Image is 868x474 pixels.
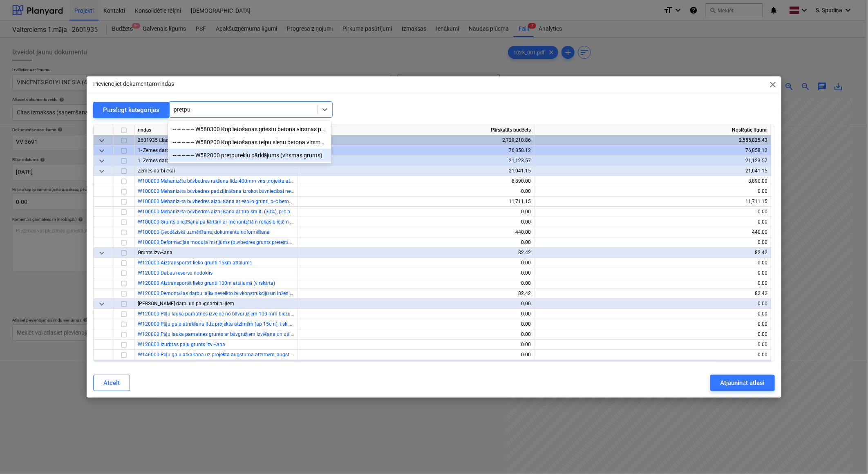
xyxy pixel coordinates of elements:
span: 1- Zemes darbi un pamatnes [138,148,201,153]
div: 8,890.00 [301,176,531,186]
a: W100000 Mehanizēta būvbedres aizbēršana ar esošo grunti, pēc betonēšanas un hidroizolācijas darbu... [138,199,434,204]
div: 2,555,825.43 [538,135,767,145]
div: 82.42 [301,288,531,299]
a: W120000 Demontāžas darbu laikā neveikto būvkonstrukciju un inženiertīklu demontāža [138,291,329,296]
div: Atjaunināt atlasi [720,378,765,388]
span: keyboard_arrow_down [97,299,107,309]
div: 0.00 [538,258,767,268]
div: 0.00 [538,309,767,319]
span: Zemes darbi un palīgdarbi pāļiem [138,301,234,306]
div: Pārslēgt kategorijas [103,105,159,115]
div: 82.42 [301,248,531,258]
div: -- -- -- -- -- W580200 Koplietošanas telpu sienu betona virsmas pretputekļu pārklājums(saimniecīb... [168,136,331,149]
span: Zemes darbi ēkai [138,168,175,174]
div: 0.00 [301,329,531,340]
a: W100000 Mehanizēta būvbedres rakšana līdz 400mm virs projekta atzīmes [138,178,304,184]
div: 82.42 [538,288,767,299]
a: W120000 Pāļu galu atrakšana līdz projekta atzīmēm (ap 15cm), t.sk.būvbedres apakšas planēšana, pi... [138,321,418,327]
a: W120000 Izurbtas paļu grunts izvēšana [138,342,225,347]
div: 0.00 [538,268,767,278]
div: 2,729,210.86 [301,135,531,145]
div: 0.00 [301,350,531,360]
a: W146000 Pāļu galu atkalšana uz projekta augstuma atzīmēm, augstums 400mm, d450mm, tsk. būvgružu n... [138,352,413,358]
div: 21,123.57 [301,156,531,166]
a: W100000 Deformācijas moduļa mērījums (būvbedres grunts pretestība) [138,239,296,245]
span: W100000 Mehanizēta būvbedres aizbēršana ar tīro smilti (30%), pēc betonēšanas un hidroizolācijas ... [138,209,442,215]
div: 21,041.15 [301,166,531,176]
div: 0.00 [301,340,531,350]
span: close [768,80,778,89]
div: Pārskatīts budžets [298,125,535,135]
div: 82.42 [538,248,767,258]
div: 21,041.15 [538,166,767,176]
span: keyboard_arrow_down [97,156,107,166]
div: 11,711.15 [538,197,767,207]
div: 0.00 [301,186,531,197]
a: W100000 Grunts blietēšana pa kārtām ar mehanizētām rokas blietēm pēc betonēšanas un hidroizolācij... [138,219,456,225]
div: -- -- -- -- -- W582000 pretputekļu pārklājums (virsmas grunts) [168,149,331,162]
a: W120000 Aiztransportēt lieko grunti 100m attālumā (virskārta) [138,280,275,286]
span: keyboard_arrow_down [97,248,107,258]
span: keyboard_arrow_down [97,146,107,156]
a: W100000 Mehanizēta būvbedres padziļināšana izrokot būvniecībai nederīgo grunti un piebēršana ar t... [138,188,401,194]
div: 55,734.55 [538,360,767,370]
div: 0.00 [301,319,531,329]
div: 0.00 [538,207,767,217]
div: 0.00 [301,299,531,309]
div: 0.00 [538,319,767,329]
div: 0.00 [301,309,531,319]
div: 0.00 [301,207,531,217]
div: 0.00 [538,340,767,350]
div: 21,123.57 [538,156,767,166]
a: W100000 Ģeodēziskā uzmērīšana, dokumentu noformēšana [138,229,270,235]
a: W120000 Aiztransportēt lieko grunti 15km attālumā [138,260,252,266]
span: 1. Zemes darbi ēkai [138,158,180,163]
div: 55,734.55 [301,360,531,370]
div: 76,858.12 [538,145,767,156]
a: W120000 Pāļu lauka pamatnes izveide no būvgružiem 100 mm biezumā [138,311,297,317]
div: 0.00 [538,237,767,248]
div: 0.00 [538,186,767,197]
div: 0.00 [538,217,767,227]
div: 0.00 [538,299,767,309]
button: Atjaunināt atlasi [710,375,774,391]
button: Pārslēgt kategorijas [93,102,169,118]
a: W120000 Pāļu lauka pamatnes grunts ar būvgružiem izvēšana un utilizācija [138,331,304,337]
a: W120000 Dabas resursu nodoklis [138,270,213,276]
div: 0.00 [538,278,767,288]
div: 8,890.00 [538,176,767,186]
div: Noslēgtie līgumi [535,125,771,135]
div: Atcelt [103,378,120,388]
div: rindas [134,125,298,135]
div: 11,711.15 [301,197,531,207]
span: keyboard_arrow_down [97,166,107,176]
div: 0.00 [301,258,531,268]
div: 0.00 [301,237,531,248]
button: Atcelt [93,375,130,391]
div: 0.00 [538,329,767,340]
iframe: Chat Widget [827,435,868,474]
div: 76,858.12 [301,145,531,156]
div: 0.00 [301,268,531,278]
span: keyboard_arrow_down [97,360,107,370]
div: 0.00 [538,350,767,360]
p: Pievienojiet dokumentam rindas [93,80,174,88]
span: keyboard_arrow_down [97,136,107,145]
